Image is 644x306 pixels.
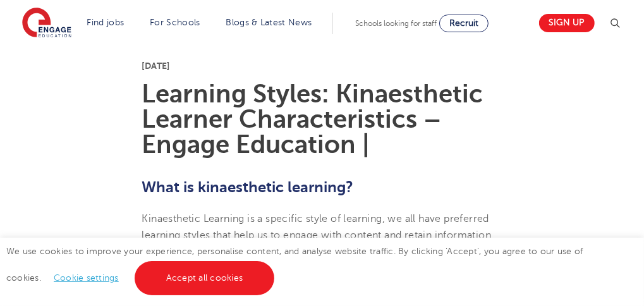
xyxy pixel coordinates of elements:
h1: Learning Styles: Kinaesthetic Learner Characteristics – Engage Education | [142,82,502,157]
a: Cookie settings [54,273,119,283]
a: For Schools [150,18,200,27]
span: Kinaesthetic Learning is a specific style of learning, we all have preferred learning styles that... [142,213,494,274]
img: Engage Education [22,8,71,39]
a: Recruit [439,15,489,32]
p: [DATE] [142,61,502,70]
a: Find jobs [87,18,125,27]
span: Schools looking for staff [355,19,437,28]
a: Blogs & Latest News [226,18,312,27]
h2: What is kinaesthetic learning? [142,176,502,198]
a: Sign up [539,14,595,32]
span: Recruit [449,18,478,28]
span: We use cookies to improve your experience, personalise content, and analyse website traffic. By c... [6,247,583,283]
a: Accept all cookies [135,261,275,295]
